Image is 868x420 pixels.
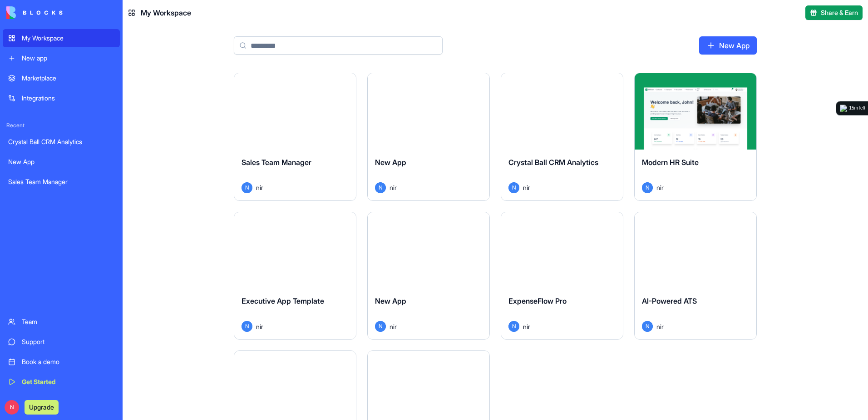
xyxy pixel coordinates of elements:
span: nir [256,183,263,192]
a: New app [3,49,120,67]
div: New app [22,54,114,63]
div: Support [22,337,114,346]
span: N [642,182,653,193]
img: logo [6,6,63,19]
a: Team [3,313,120,331]
div: Marketplace [22,74,114,83]
a: Upgrade [25,402,59,411]
span: Crystal Ball CRM Analytics [508,158,598,167]
a: Crystal Ball CRM AnalyticsNnir [501,73,623,201]
span: nir [390,322,397,331]
div: 15m left [849,105,865,112]
span: N [642,321,653,332]
span: N [375,321,386,332]
span: nir [523,322,530,331]
span: nir [656,183,664,192]
img: logo [840,105,847,112]
span: AI-Powered ATS [642,296,697,305]
a: ExpenseFlow ProNnir [501,212,623,340]
span: nir [656,322,664,331]
span: N [242,182,252,193]
span: My Workspace [141,7,191,18]
div: Book a demo [22,357,114,366]
div: Team [22,317,114,326]
a: Book a demo [3,353,120,371]
span: N [242,321,252,332]
a: Support [3,333,120,351]
span: ExpenseFlow Pro [508,296,567,305]
span: Share & Earn [821,8,858,17]
a: Sales Team ManagerNnir [234,73,356,201]
a: New App [3,153,120,171]
span: Executive App Template [242,296,324,305]
span: N [375,182,386,193]
span: nir [390,183,397,192]
a: My Workspace [3,29,120,47]
a: New AppNnir [367,212,490,340]
a: Executive App TemplateNnir [234,212,356,340]
div: My Workspace [22,34,114,43]
a: Crystal Ball CRM Analytics [3,133,120,151]
div: Integrations [22,94,114,103]
span: New App [375,296,406,305]
div: Sales Team Manager [8,177,114,186]
a: New AppNnir [367,73,490,201]
a: New App [699,36,757,55]
span: nir [523,183,530,192]
button: Share & Earn [805,5,863,20]
div: Get Started [22,377,114,386]
span: Sales Team Manager [242,158,311,167]
a: Modern HR SuiteNnir [634,73,757,201]
span: Recent [3,122,120,129]
span: nir [256,322,263,331]
a: Marketplace [3,69,120,87]
div: New App [8,157,114,166]
div: Crystal Ball CRM Analytics [8,137,114,146]
button: Upgrade [25,400,59,415]
span: N [508,321,519,332]
a: Integrations [3,89,120,107]
span: N [508,182,519,193]
a: Sales Team Manager [3,173,120,191]
a: Get Started [3,373,120,391]
span: N [5,400,19,415]
span: Modern HR Suite [642,158,699,167]
a: AI-Powered ATSNnir [634,212,757,340]
span: New App [375,158,406,167]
